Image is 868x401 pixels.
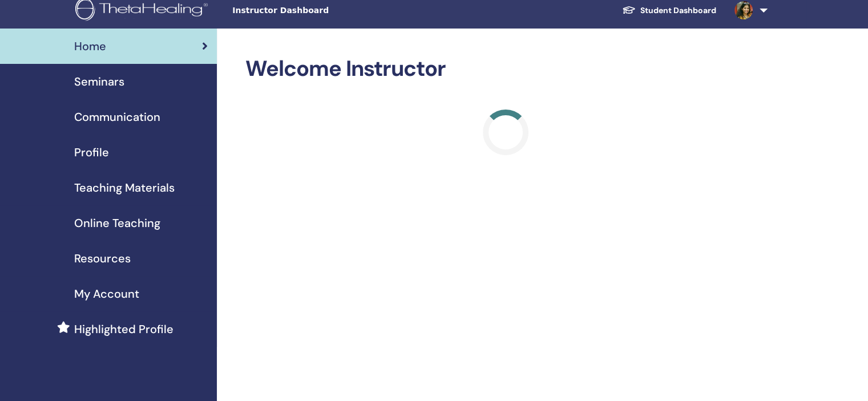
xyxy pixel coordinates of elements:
span: My Account [74,285,139,302]
span: Seminars [74,73,124,90]
span: Resources [74,250,131,267]
h2: Welcome Instructor [245,56,765,82]
span: Online Teaching [74,214,160,232]
img: default.jpg [734,1,753,19]
img: graduation-cap-white.svg [622,5,636,15]
span: Teaching Materials [74,179,175,196]
span: Communication [74,108,160,125]
span: Instructor Dashboard [232,5,403,17]
span: Highlighted Profile [74,321,173,338]
span: Profile [74,144,109,161]
span: Home [74,38,106,55]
